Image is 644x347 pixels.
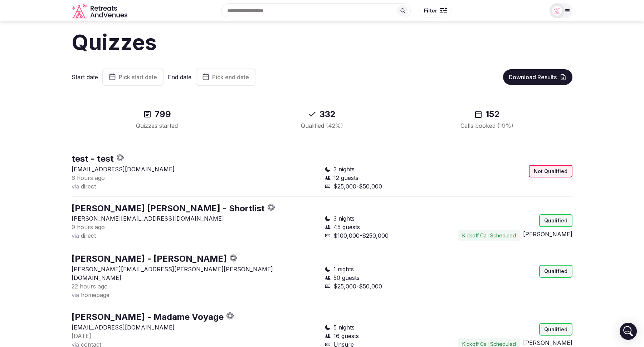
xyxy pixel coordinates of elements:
[72,323,319,332] p: [EMAIL_ADDRESS][DOMAIN_NAME]
[333,265,354,273] span: 1 nights
[333,323,355,332] span: 5 nights
[539,323,572,336] div: Qualified
[72,312,224,322] a: [PERSON_NAME] - Madame Voyage
[168,73,191,81] label: End date
[72,332,91,340] span: [DATE]
[119,74,157,81] span: Pick start date
[72,202,265,215] button: [PERSON_NAME] [PERSON_NAME] - Shortlist
[81,183,96,190] span: direct
[552,6,562,16] img: Matt Grant Oakes
[248,109,396,120] div: 332
[72,253,227,264] a: [PERSON_NAME] - [PERSON_NAME]
[413,109,561,120] div: 152
[72,223,105,231] span: 9 hours ago
[72,173,105,182] button: 6 hours ago
[83,109,231,120] div: 799
[72,311,224,323] button: [PERSON_NAME] - Madame Voyage
[72,165,319,173] p: [EMAIL_ADDRESS][DOMAIN_NAME]
[509,74,557,81] span: Download Results
[72,154,114,164] a: test - test
[72,3,129,19] svg: Retreats and Venues company logo
[81,291,109,298] span: homepage
[72,291,79,298] span: via
[72,283,108,290] span: 22 hours ago
[72,253,227,265] button: [PERSON_NAME] - [PERSON_NAME]
[539,214,572,227] div: Qualified
[72,332,91,340] button: [DATE]
[523,338,572,347] button: [PERSON_NAME]
[503,69,572,85] button: Download Results
[72,27,572,57] h1: Quizzes
[419,4,452,17] button: Filter
[196,69,255,86] button: Pick end date
[333,223,360,231] span: 45 guests
[72,153,114,165] button: test - test
[81,232,96,239] span: direct
[333,165,355,173] span: 3 nights
[102,69,164,86] button: Pick start date
[212,74,249,81] span: Pick end date
[72,265,319,282] p: [PERSON_NAME][EMAIL_ADDRESS][PERSON_NAME][PERSON_NAME][DOMAIN_NAME]
[529,165,572,178] div: Not Qualified
[72,203,265,213] a: [PERSON_NAME] [PERSON_NAME] - Shortlist
[620,323,637,340] div: Open Intercom Messenger
[458,230,520,241] button: Kickoff Call Scheduled
[325,182,446,191] div: $25,000-$50,000
[325,282,446,291] div: $25,000-$50,000
[72,73,98,81] label: Start date
[72,214,319,223] p: [PERSON_NAME][EMAIL_ADDRESS][DOMAIN_NAME]
[72,183,79,190] span: via
[424,7,437,14] span: Filter
[248,121,396,130] div: Qualified
[326,122,343,129] span: ( 42 %)
[325,231,446,240] div: $100,000-$250,000
[72,282,108,291] button: 22 hours ago
[333,273,360,282] span: 50 guests
[333,214,355,223] span: 3 nights
[72,223,105,231] button: 9 hours ago
[497,122,513,129] span: ( 19 %)
[72,174,105,181] span: 6 hours ago
[539,265,572,278] div: Qualified
[523,230,572,238] button: [PERSON_NAME]
[83,121,231,130] div: Quizzes started
[72,232,79,239] span: via
[333,173,358,182] span: 12 guests
[72,3,129,19] a: Visit the homepage
[413,121,561,130] div: Calls booked
[333,332,359,340] span: 16 guests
